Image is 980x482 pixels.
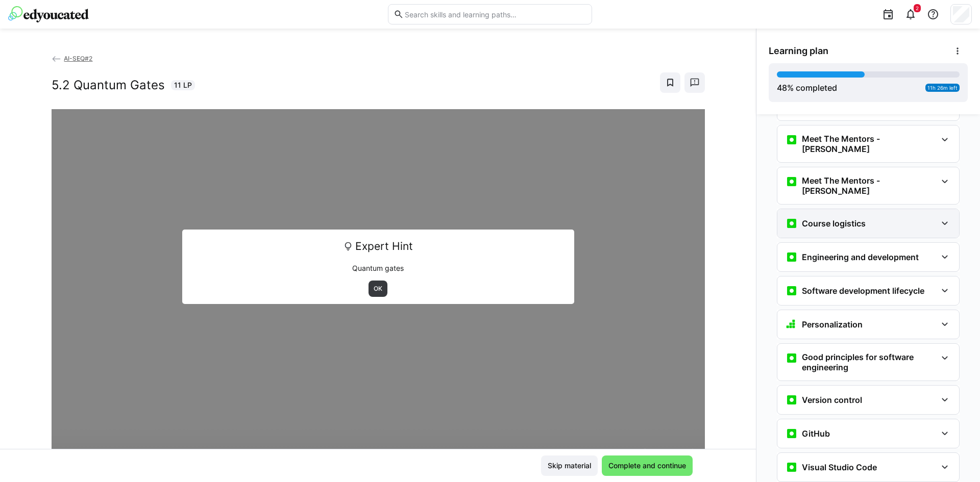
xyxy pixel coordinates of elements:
[777,83,787,93] span: 48
[355,237,413,256] span: Expert Hint
[607,461,688,471] span: Complete and continue
[802,175,937,196] h3: Meet The Mentors - [PERSON_NAME]
[373,285,383,293] span: OK
[174,80,192,90] span: 11 LP
[52,55,93,62] a: AI-SEQ#2
[189,263,567,273] p: Quantum gates
[52,78,165,93] h2: 5.2 Quantum Gates
[64,55,92,62] span: AI-SEQ#2
[802,352,937,372] h3: Good principles for software engineering
[802,252,919,262] h3: Engineering and development
[802,395,862,405] h3: Version control
[802,286,924,296] h3: Software development lifecycle
[777,82,837,94] div: % completed
[802,428,830,439] h3: GitHub
[802,218,866,229] h3: Course logistics
[546,461,593,471] span: Skip material
[602,455,693,476] button: Complete and continue
[802,134,937,154] h3: Meet The Mentors - [PERSON_NAME]
[769,45,828,57] span: Learning plan
[404,10,586,19] input: Search skills and learning paths…
[802,462,877,472] h3: Visual Studio Code
[541,455,598,476] button: Skip material
[916,5,919,11] span: 2
[802,319,863,329] h3: Personalization
[927,85,958,91] span: 11h 26m left
[369,281,387,297] button: OK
